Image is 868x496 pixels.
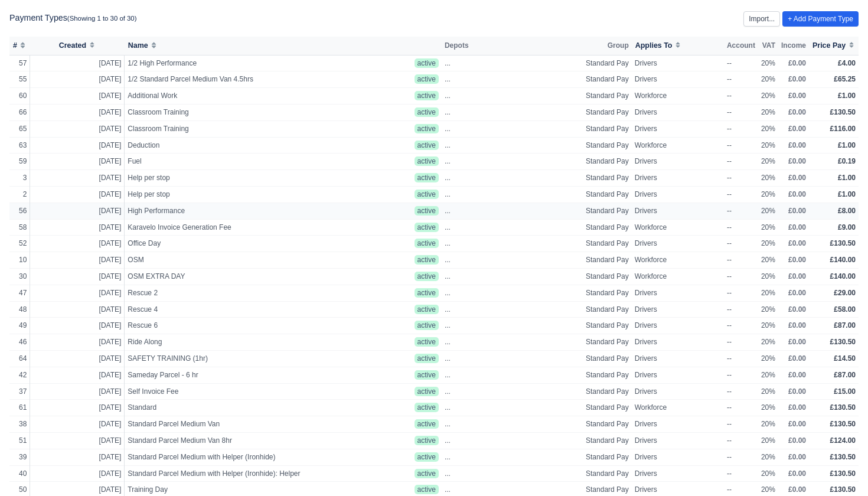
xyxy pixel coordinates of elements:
span: ... [445,107,451,118]
td: -- [724,55,758,71]
span: active [415,239,439,248]
td: 20% [758,203,778,219]
td: Drivers [632,318,724,334]
span: £0.00 [788,453,806,461]
span: 1/2 Standard Parcel Medium Van 4.5hrs [128,74,392,84]
span: Created [59,41,86,50]
span: Rescue 6 [128,321,392,331]
th: Group [583,37,632,56]
span: £0.00 [788,174,806,182]
td: -- [724,400,758,416]
td: -- [724,383,758,400]
td: [DATE] [30,285,125,301]
td: 20% [758,170,778,187]
td: Drivers [632,334,724,351]
td: Standard Pay [583,170,632,187]
span: active [415,272,439,281]
span: £124.00 [830,436,856,445]
span: Standard Parcel Medium with Helper (Ironhide) [128,452,392,462]
a: + Add Payment Type [782,11,859,27]
td: [DATE] [30,219,125,236]
span: active [415,305,439,314]
span: active [415,223,439,232]
span: £14.50 [834,354,856,363]
span: £0.00 [788,141,806,149]
span: Help per stop [128,190,392,200]
td: 39 [9,449,30,465]
td: -- [724,318,758,334]
span: £1.00 [838,141,856,149]
span: ... [445,436,451,446]
span: active [415,190,439,199]
span: £0.00 [788,223,806,231]
div: Payment Types [9,11,136,27]
td: 51 [9,433,30,449]
td: 20% [758,351,778,367]
td: 20% [758,120,778,137]
span: active [415,419,439,429]
span: ... [445,321,451,331]
button: Name [128,40,158,52]
td: 20% [758,301,778,318]
span: ... [445,239,451,249]
span: £0.19 [838,157,856,165]
span: ... [445,337,451,347]
span: active [415,141,439,150]
span: £0.00 [788,256,806,264]
span: ... [445,452,451,462]
td: [DATE] [30,71,125,88]
td: Drivers [632,120,724,137]
td: 20% [758,449,778,465]
td: 20% [758,318,778,334]
span: active [415,436,439,445]
button: # [12,40,27,52]
span: Rescue 4 [128,305,392,315]
span: £130.50 [830,239,856,247]
td: Workforce [632,269,724,285]
td: Standard Pay [583,400,632,416]
span: OSM EXTRA DAY [128,272,392,282]
td: 66 [9,105,30,121]
td: 20% [758,219,778,236]
span: ... [445,403,451,413]
td: 20% [758,433,778,449]
td: Standard Pay [583,219,632,236]
th: Income [778,37,809,56]
td: 42 [9,367,30,383]
td: Standard Pay [583,367,632,383]
td: [DATE] [30,120,125,137]
td: -- [724,120,758,137]
td: Standard Pay [583,351,632,367]
td: [DATE] [30,383,125,400]
td: Drivers [632,154,724,170]
span: £0.00 [788,108,806,116]
span: £65.25 [834,75,856,83]
td: -- [724,285,758,301]
iframe: Chat Widget [809,439,868,496]
span: £0.00 [788,338,806,346]
button: Created [33,40,122,52]
td: Standard Pay [583,236,632,252]
td: [DATE] [30,449,125,465]
span: Applies To [635,41,673,50]
td: Standard Pay [583,285,632,301]
td: Drivers [632,187,724,203]
span: # [13,41,17,50]
td: Drivers [632,236,724,252]
td: 20% [758,367,778,383]
span: ... [445,387,451,397]
span: £1.00 [838,174,856,182]
span: active [415,403,439,412]
td: Drivers [632,105,724,121]
td: [DATE] [30,318,125,334]
td: Standard Pay [583,449,632,465]
span: £0.00 [788,272,806,280]
span: ... [445,305,451,315]
td: -- [724,367,758,383]
td: 20% [758,137,778,154]
td: 61 [9,400,30,416]
span: ... [445,156,451,167]
span: active [415,124,439,133]
span: Deduction [128,141,392,151]
td: -- [724,252,758,269]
